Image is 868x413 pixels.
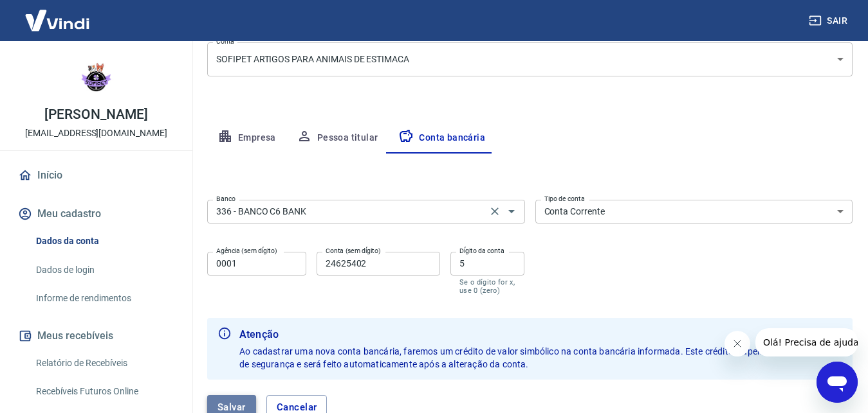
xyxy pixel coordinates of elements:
[15,1,99,40] img: Vindi
[239,327,842,342] b: Atenção
[31,378,177,405] a: Recebíveis Futuros Online
[15,322,177,350] button: Meus recebíveis
[216,194,235,204] label: Banco
[388,123,495,154] button: Conta bancária
[25,127,167,140] p: [EMAIL_ADDRESS][DOMAIN_NAME]
[459,246,504,256] label: Dígito da conta
[216,246,277,256] label: Agência (sem dígito)
[216,37,234,46] label: Conta
[503,202,521,220] button: Abrir
[15,200,177,228] button: Meu cadastro
[15,161,177,189] a: Início
[725,331,750,356] iframe: Fechar mensagem
[239,346,842,369] span: Ao cadastrar uma nova conta bancária, faremos um crédito de valor simbólico na conta bancária inf...
[326,246,381,256] label: Conta (sem dígito)
[207,42,853,76] div: SOFIPET ARTIGOS PARA ANIMAIS DE ESTIMACA
[31,285,177,312] a: Informe de rendimentos
[486,202,504,220] button: Clear
[31,350,177,376] a: Relatório de Recebíveis
[286,123,389,154] button: Pessoa titular
[31,257,177,283] a: Dados de login
[817,362,858,403] iframe: Botão para abrir a janela de mensagens
[207,123,286,154] button: Empresa
[8,9,108,19] span: Olá! Precisa de ajuda?
[544,194,585,204] label: Tipo de conta
[806,9,853,33] button: Sair
[755,328,858,356] iframe: Mensagem da empresa
[459,278,515,295] p: Se o dígito for x, use 0 (zero)
[71,51,122,103] img: e3727277-d80f-4bdf-8ca9-f3fa038d2d1c.jpeg
[44,108,147,121] p: [PERSON_NAME]
[31,228,177,254] a: Dados da conta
